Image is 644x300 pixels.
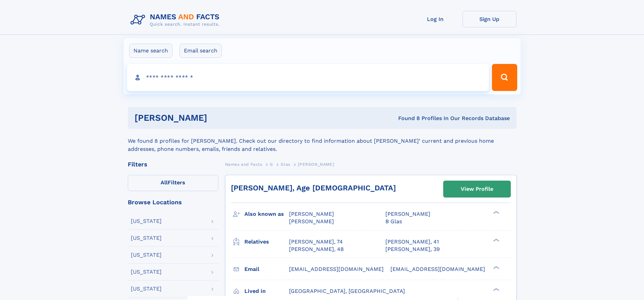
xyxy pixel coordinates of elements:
[131,235,162,241] div: [US_STATE]
[390,266,485,272] span: [EMAIL_ADDRESS][DOMAIN_NAME]
[270,160,273,168] a: G
[289,238,343,246] a: [PERSON_NAME], 74
[135,114,303,122] h1: [PERSON_NAME]
[492,210,500,215] div: ❯
[225,160,262,168] a: Names and Facts
[408,11,462,27] a: Log In
[244,236,289,248] h3: Relatives
[298,162,334,167] span: [PERSON_NAME]
[385,211,430,217] span: [PERSON_NAME]
[492,238,500,242] div: ❯
[131,252,162,258] div: [US_STATE]
[180,44,222,58] label: Email search
[231,184,396,192] a: [PERSON_NAME], Age [DEMOGRAPHIC_DATA]
[244,263,289,275] h3: Email
[492,287,500,292] div: ❯
[129,44,172,58] label: Name search
[127,64,489,91] input: search input
[128,11,225,29] img: Logo Names and Facts
[131,269,162,275] div: [US_STATE]
[128,199,218,205] div: Browse Locations
[270,162,273,167] span: G
[289,211,334,217] span: [PERSON_NAME]
[492,265,500,270] div: ❯
[289,266,384,272] span: [EMAIL_ADDRESS][DOMAIN_NAME]
[289,246,344,253] a: [PERSON_NAME], 48
[462,11,517,27] a: Sign Up
[289,218,334,225] span: [PERSON_NAME]
[303,115,510,122] div: Found 8 Profiles In Our Records Database
[244,285,289,297] h3: Lived in
[128,129,517,153] div: We found 8 profiles for [PERSON_NAME]. Check out our directory to find information about [PERSON_...
[385,246,440,253] a: [PERSON_NAME], 39
[461,181,493,197] div: View Profile
[289,288,405,294] span: [GEOGRAPHIC_DATA], [GEOGRAPHIC_DATA]
[492,64,517,91] button: Search Button
[161,179,168,186] span: All
[128,161,218,167] div: Filters
[444,181,510,197] a: View Profile
[281,160,290,168] a: Glas
[128,175,218,191] label: Filters
[385,218,402,225] span: B Glas
[131,218,162,224] div: [US_STATE]
[244,208,289,220] h3: Also known as
[385,238,439,246] a: [PERSON_NAME], 41
[131,286,162,292] div: [US_STATE]
[281,162,290,167] span: Glas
